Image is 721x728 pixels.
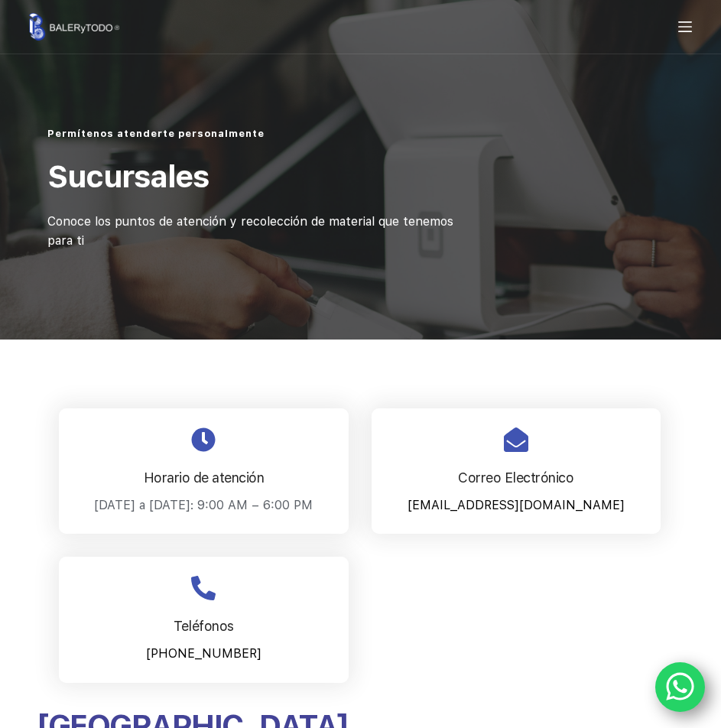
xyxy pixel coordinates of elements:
[174,618,234,634] span: Teléfonos
[655,662,706,713] a: WhatsApp
[47,214,457,249] span: Conoce los puntos de atención y recolección de material que tenemos para ti
[29,13,119,41] img: Balerytodo
[458,470,573,486] span: Correo Electrónico
[383,496,650,515] p: [EMAIL_ADDRESS][DOMAIN_NAME]
[94,498,313,512] span: [DATE] a [DATE]: 9:00 AM – 6:00 PM
[678,20,692,34] button: Menu
[47,128,265,139] span: Permítenos atenderte personalmente
[47,158,209,195] span: Sucursales
[144,470,265,486] span: Horario de atención
[70,644,337,664] p: [PHONE_NUMBER]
